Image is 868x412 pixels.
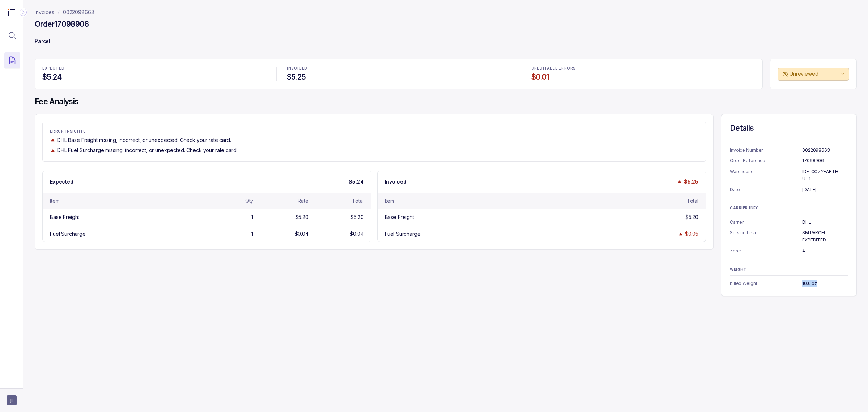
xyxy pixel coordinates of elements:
[385,214,414,221] div: Base Freight
[287,72,511,82] h4: $5.25
[35,19,89,29] h4: Order 17098906
[50,230,86,237] div: Fuel Surcharge
[35,97,857,107] h4: Fee Analysis
[802,157,848,164] p: 17098906
[4,28,20,43] button: Menu Icon Button MagnifyingGlassIcon
[50,197,59,205] div: Item
[57,136,231,144] p: DHL Base Freight missing, incorrect, or unexpected. Check your rate card.
[778,68,849,81] button: Unreviewed
[287,66,511,71] p: INVOICED
[730,147,848,193] ul: Information Summary
[730,280,802,287] p: billed Weight
[730,186,802,193] p: Date
[802,247,848,255] p: 4
[685,214,698,221] div: $5.20
[790,70,839,77] p: Unreviewed
[385,230,421,237] div: Fuel Surcharge
[730,168,802,182] p: Warehouse
[19,8,27,17] div: Collapse Icon
[730,206,848,210] p: CARRIER INFO
[245,197,254,205] div: Qty
[50,214,79,221] div: Base Freight
[295,230,309,237] div: $0.04
[802,280,848,287] p: 10.0 oz
[730,219,848,255] ul: Information Summary
[531,66,755,71] p: CREDITABLE ERRORS
[730,268,848,272] p: WEIGHT
[42,72,266,82] h4: $5.24
[730,247,802,255] p: Zone
[730,147,802,154] p: Invoice Number
[730,229,802,243] p: Service Level
[531,72,755,82] h4: $0.01
[57,147,238,154] p: DHL Fuel Surcharge missing, incorrect, or unexpected. Check your rate card.
[352,197,363,205] div: Total
[349,178,363,185] p: $5.24
[350,230,363,237] div: $0.04
[42,66,266,71] p: EXPECTED
[802,186,848,193] p: [DATE]
[730,157,802,164] p: Order Reference
[730,280,848,287] ul: Information Summary
[385,197,394,205] div: Item
[63,9,94,16] a: 0022098663
[802,229,848,243] p: SM PARCEL EXPEDITED
[295,214,309,221] div: $5.20
[50,178,73,185] p: Expected
[687,197,698,205] div: Total
[677,179,682,184] img: trend image
[251,230,253,237] div: 1
[802,147,848,154] p: 0022098663
[730,219,802,226] p: Carrier
[7,395,17,405] button: User initials
[802,219,848,226] p: DHL
[298,197,308,205] div: Rate
[350,214,363,221] div: $5.20
[35,9,94,16] nav: breadcrumb
[50,137,56,143] img: trend image
[251,214,253,221] div: 1
[684,178,698,185] p: $5.25
[35,9,54,16] a: Invoices
[35,35,857,49] p: Parcel
[50,129,698,134] p: ERROR INSIGHTS
[730,123,848,133] h4: Details
[802,168,848,182] p: IDF-COZYEARTH-UT1
[385,178,407,185] p: Invoiced
[685,230,698,237] div: $0.05
[50,148,56,153] img: trend image
[4,52,20,68] button: Menu Icon Button DocumentTextIcon
[678,231,684,237] img: trend image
